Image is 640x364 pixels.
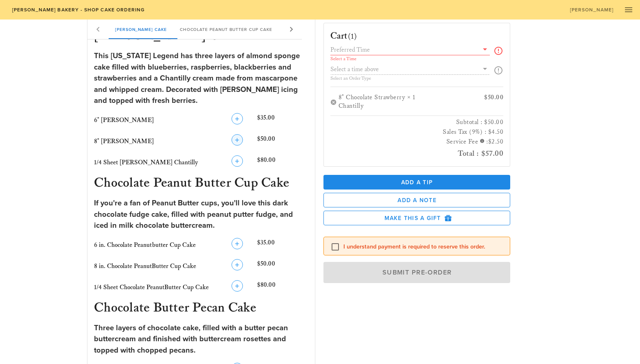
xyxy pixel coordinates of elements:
div: × 1 [407,94,462,111]
div: $50.00 [462,94,503,111]
a: [PERSON_NAME] [564,4,619,15]
h3: Chocolate Peanut Butter Cup Cake [92,175,310,193]
span: 6" [PERSON_NAME] [94,116,154,124]
div: $80.00 [256,154,310,172]
div: Chocolate Peanut Butter Cup Cake [173,20,279,39]
button: Make this a Gift [323,211,511,225]
div: [PERSON_NAME] Cake [109,20,173,39]
span: Make this a Gift [330,214,504,222]
button: Submit Pre-Order [323,262,511,283]
div: Three layers of chocolate cake, filled with a butter pecan buttercream and finished with buttercr... [94,323,308,356]
span: [PERSON_NAME] [570,7,614,13]
input: Preferred Time [330,44,479,55]
span: 8" [PERSON_NAME] [94,137,154,145]
div: If you're a fan of Peanut Butter cups, you'll love this dark chocolate fudge cake, filled with pe... [94,198,308,231]
div: $50.00 [256,257,310,275]
label: I understand payment is required to reserve this order. [343,243,504,251]
div: $50.00 [256,133,310,150]
span: 8 in. Chocolate PeanutButter Cup Cake [94,262,196,270]
h3: Service Fee : [330,137,504,147]
h3: Sales Tax (9%) : $4.50 [330,127,504,137]
span: [PERSON_NAME] Bakery - Shop Cake Ordering [11,7,145,13]
span: 1/4 Sheet Chocolate PeanutButter Cup Cake [94,283,209,291]
a: [PERSON_NAME] Bakery - Shop Cake Ordering [7,4,150,15]
button: Add a Tip [323,175,511,190]
h3: Chocolate Butter Pecan Cake [92,300,310,318]
span: $2.50 [488,138,504,146]
h3: Subtotal : $50.00 [330,118,504,127]
div: Select a Time [330,57,490,61]
div: This [US_STATE] Legend has three layers of almond sponge cake filled with blueberries, raspberrie... [94,50,308,107]
div: $80.00 [256,279,310,296]
div: $35.00 [256,236,310,254]
span: 1/4 Sheet [PERSON_NAME] Chantilly [94,159,198,166]
button: Add a Note [323,193,511,207]
span: Submit Pre-Order [333,268,501,277]
div: 8" Chocolate Strawberry Chantilly [339,94,407,111]
span: Add a Note [330,197,504,204]
h2: Total : $57.00 [330,147,504,160]
span: 6 in. Chocolate Peanutbutter Cup Cake [94,241,196,249]
span: Add a Tip [330,179,504,186]
div: Chocolate Butter Pecan Cake [278,20,370,39]
span: (1) [348,31,357,41]
h3: Cart [330,30,357,43]
div: $35.00 [256,111,310,129]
